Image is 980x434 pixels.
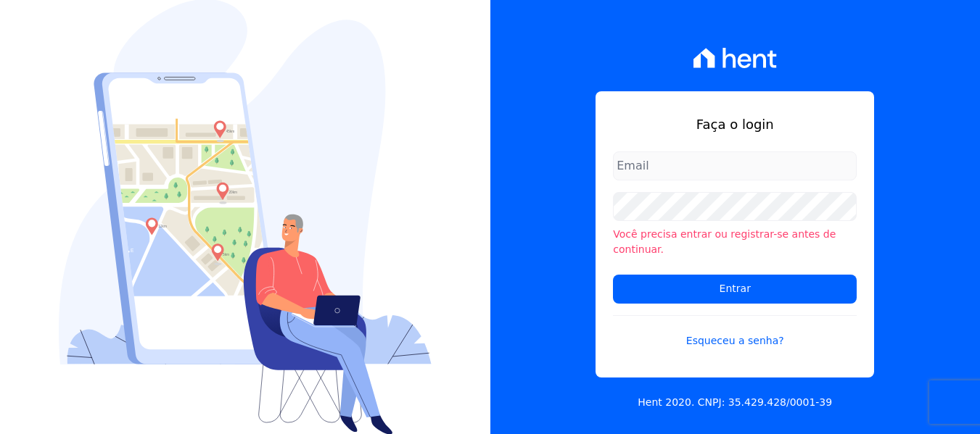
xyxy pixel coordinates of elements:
input: Entrar [613,275,857,304]
input: Email [613,151,857,180]
p: Hent 2020. CNPJ: 35.429.428/0001-39 [638,395,832,410]
h1: Faça o login [613,114,857,134]
li: Você precisa entrar ou registrar-se antes de continuar. [613,227,857,257]
a: Esqueceu a senha? [613,315,857,349]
